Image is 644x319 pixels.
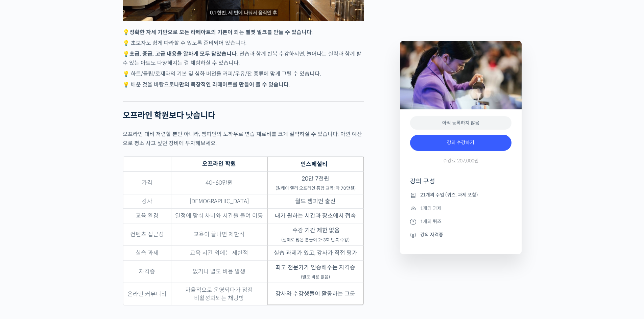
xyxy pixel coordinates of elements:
[410,191,511,199] li: 21개의 수업 (퀴즈, 과제 포함)
[123,28,364,37] p: 💡 .
[267,260,364,283] td: 최고 전문가가 인증해주는 자격증
[129,29,312,36] strong: 정확한 자세 기반으로 모든 라떼아트의 기본이 되는 벨벳 밀크를 만들 수 있습니다
[276,186,356,191] sub: (원웨이 엘리 오프라인 통합 교육: 약 70만원)
[174,81,289,88] strong: 나만의 독창적인 라떼아트를 만들어 볼 수 있습니다
[21,224,25,230] span: 홈
[171,194,267,209] td: [DEMOGRAPHIC_DATA]
[443,158,479,164] span: 수강료 207,000원
[267,283,364,305] td: 강사와 수강생들이 활동하는 그룹
[171,260,267,283] td: 없거나 별도 비용 발생
[410,116,511,130] div: 아직 등록하지 않음
[281,237,350,243] sub: (실제로 많은 분들이 2~3회 반복 수강)
[410,204,511,212] li: 1개의 과제
[62,224,70,230] span: 대화
[123,80,364,89] p: 💡 배운 것을 바탕으로 .
[171,283,267,305] td: 자율적으로 운영되다가 점점 비활성화되는 채팅방
[301,274,330,280] sub: (별도 비용 없음)
[104,224,113,230] span: 설정
[123,38,364,48] p: 💡 초보자도 쉽게 따라할 수 있도록 준비되어 있습니다.
[267,246,364,260] td: 실습 과제가 있고, 강사가 직접 평가
[410,231,511,239] li: 강의 자격증
[45,214,87,231] a: 대화
[410,177,511,191] h4: 강의 구성
[267,157,364,171] th: 언스페셜티
[267,209,364,223] td: 내가 원하는 시간과 장소에서 접속
[267,171,364,194] td: 20만 7천원
[87,214,130,231] a: 설정
[123,283,171,305] td: 온라인 커뮤니티
[171,223,267,246] td: 교육이 끝나면 제한적
[123,260,171,283] td: 자격증
[129,50,237,57] strong: 초급, 중급, 고급 내용을 알차게 모두 담았습니다
[410,135,511,151] a: 강의 수강하기
[171,246,267,260] td: 교육 시간 외에는 제한적
[123,171,171,194] td: 가격
[123,209,171,223] td: 교육 환경
[202,160,236,167] strong: 오프라인 학원
[171,209,267,223] td: 일정에 맞춰 차비와 시간을 들여 이동
[123,223,171,246] td: 컨텐츠 접근성
[267,194,364,209] td: 월드 챔피언 출신
[410,217,511,225] li: 1개의 퀴즈
[123,69,364,78] p: 💡 하트/튤립/로제타의 기본 및 심화 버전을 커피/우유/잔 종류에 맞게 그릴 수 있습니다.
[123,130,364,148] p: 오프라인 대비 저렴할 뿐만 아니라, 챔피언의 노하우로 연습 재료비를 크게 절약하실 수 있습니다. 아낀 예산으로 평소 사고 싶던 장비에 투자해보세요.
[2,214,45,231] a: 홈
[171,171,267,194] td: 40~60만원
[123,194,171,209] td: 강사
[123,49,364,68] p: 💡 . 연습과 함께 반복 수강하시면, 늘어나는 실력과 함께 할 수 있는 아트도 다양해지는 걸 체험하실 수 있습니다.
[123,110,215,121] strong: 오프라인 학원보다 낫습니다
[267,223,364,246] td: 수강 기간 제한 없음
[123,246,171,260] td: 실습 과제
